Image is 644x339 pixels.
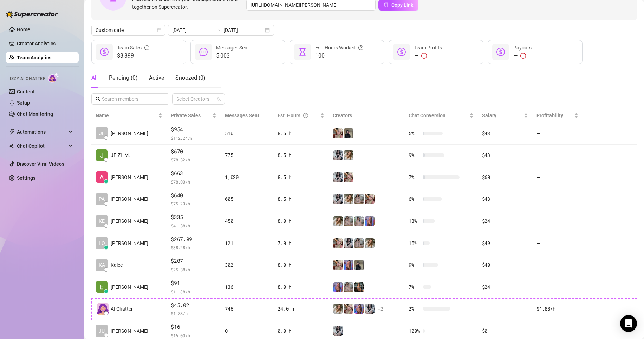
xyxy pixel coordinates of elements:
span: Salary [482,113,496,118]
span: Kalee [111,261,123,269]
span: $3,899 [117,52,149,60]
div: $49 [482,239,528,247]
img: Sadie [333,150,343,160]
span: $ 75.29 /h [171,200,216,207]
span: Team Profits [414,45,442,51]
span: 7 % [409,173,420,181]
img: Eduardo Leon Jr [96,281,108,293]
span: $ 1.88 /h [171,310,216,317]
span: Active [149,74,164,81]
div: $24 [482,283,528,291]
img: Anna [333,238,343,248]
a: Content [17,89,35,94]
span: + 2 [378,305,383,313]
span: 13 % [409,217,420,225]
span: hourglass [298,48,307,56]
span: JE [99,129,105,137]
span: KE [99,217,105,225]
span: $ 78.82 /h [171,156,216,163]
span: Messages Sent [216,45,249,51]
img: Daisy [354,194,364,204]
img: izzy-ai-chatter-avatar-DDCN_rTZ.svg [97,303,109,315]
span: 9 % [409,261,420,269]
td: — [532,166,583,188]
span: $16 [171,323,216,331]
span: 9 % [409,151,420,159]
div: Open Intercom Messenger [620,315,637,332]
span: 15 % [409,239,420,247]
img: Sadie [333,326,343,336]
td: — [532,254,583,276]
div: $40 [482,261,528,269]
span: dollar-circle [496,48,505,56]
span: KA [99,261,105,269]
div: 510 [225,129,269,137]
img: Sadie [365,304,375,314]
input: End date [223,26,264,34]
div: 121 [225,239,269,247]
img: Paige [365,238,375,248]
img: Paige [344,150,353,160]
div: 8.5 h [278,151,324,159]
img: Anna [344,172,353,182]
span: 6 % [409,195,420,203]
img: Ava [354,304,364,314]
div: Team Sales [117,44,149,52]
span: calendar [157,28,161,32]
span: question-circle [358,44,363,52]
td: — [532,188,583,211]
a: Creator Analytics [17,38,73,49]
input: Search members [102,95,160,103]
div: 746 [225,305,269,313]
span: info-circle [144,44,149,52]
a: Team Analytics [17,55,51,60]
div: 605 [225,195,269,203]
img: JEIZL MALLARI [96,149,108,161]
th: Creators [328,109,405,122]
span: Payouts [513,45,532,51]
span: [PERSON_NAME] [111,129,148,137]
span: $ 25.88 /h [171,266,216,273]
span: [PERSON_NAME] [111,195,148,203]
div: — [513,52,532,60]
span: $335 [171,213,216,221]
img: logo-BBDzfeDw.svg [6,11,58,18]
span: LO [99,239,105,247]
span: $954 [171,125,216,134]
span: thunderbolt [9,129,15,135]
div: $43 [482,195,528,203]
span: $670 [171,147,216,156]
span: [PERSON_NAME] [111,327,148,335]
td: — [532,210,583,232]
img: Ava [344,260,353,270]
span: search [96,97,100,101]
img: Sadie [344,238,353,248]
span: Profitability [536,113,563,118]
span: $ 11.38 /h [171,288,216,295]
td: — [532,145,583,167]
span: 7 % [409,283,420,291]
div: 0 [225,327,269,335]
img: Anna [365,194,375,204]
img: Anna [344,128,353,138]
span: 5 % [409,129,420,137]
img: Daisy [354,238,364,248]
div: 0.0 h [278,327,324,335]
div: 7.0 h [278,239,324,247]
div: All [91,74,98,82]
div: $43 [482,129,528,137]
a: Settings [17,175,35,181]
div: $1.88 /h [536,305,578,313]
div: $24 [482,217,528,225]
span: exclamation-circle [520,53,526,59]
img: Anna [333,128,343,138]
span: Messages Sent [225,113,259,118]
img: Daisy [344,216,353,226]
div: 1,020 [225,173,269,181]
img: Daisy [354,216,364,226]
span: PA [99,195,105,203]
a: Setup [17,100,30,106]
span: [PERSON_NAME] [111,173,148,181]
span: 2 % [409,305,420,313]
td: — [532,276,583,298]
